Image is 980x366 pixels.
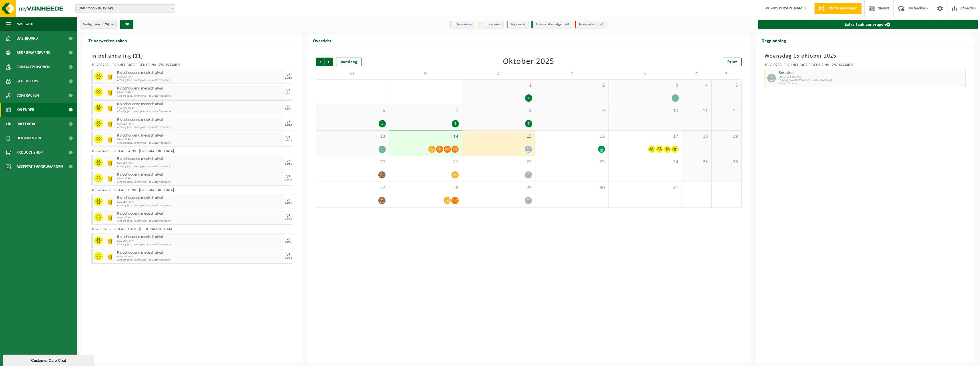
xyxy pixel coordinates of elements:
div: 12/12 [285,257,292,259]
div: 14/11 [285,92,292,95]
span: Risicohoudend medisch afval [117,118,283,122]
img: LP-SB-00050-HPE-22 [106,252,114,261]
div: 1 [525,120,532,127]
div: 26/12 [285,139,292,142]
img: LP-SB-00050-HPE-22 [106,213,114,221]
span: KGA Colli RMA [117,255,283,259]
td: D [389,69,462,79]
img: LP-SB-00050-HPE-22 [106,103,114,112]
div: VR [286,253,290,257]
div: VR [286,214,290,217]
td: Z [682,69,712,79]
li: Afgewerkt [507,21,529,29]
span: Risicohoudend medisch afval [117,71,283,75]
span: 10-877559 - BIOSCAPE [75,4,175,13]
div: VR [286,105,290,108]
div: 10-870428 - BIOSCAPE B NV - [GEOGRAPHIC_DATA] [91,188,293,194]
span: Bedrijfsgegevens [17,46,50,60]
span: Contactpersonen [17,60,50,74]
span: Afhaling (excl. voorrijkost) - op vaste frequentie [117,243,283,246]
div: 1 [379,120,386,127]
span: Risicohoudend medisch afval [117,172,283,177]
a: Print [723,58,742,66]
span: 7 [392,108,459,114]
li: Non-conformiteit [575,21,607,29]
div: VR [286,120,290,124]
span: KGA Colli RMA [117,138,283,141]
div: 14/11 [285,163,292,166]
div: VR [286,89,290,92]
span: Vorige [316,58,324,66]
span: 29 [465,185,532,191]
div: VR [286,175,290,178]
span: KGA Colli RMA [117,107,283,110]
span: Afhaling (excl. voorrijkost) - op vaste frequentie [117,180,283,184]
span: Offerte aanvragen [826,6,859,11]
a: Extra taak aanvragen [758,20,978,29]
span: 24 [611,159,678,165]
span: Lediging op vaste frequentie (excl. verwerking) [779,79,964,82]
span: Acceptatievoorwaarden [17,160,63,174]
td: Z [712,69,741,79]
span: 1 [465,82,532,89]
span: 10-877559 - BIOSCAPE [76,5,175,13]
span: Afhaling (excl. voorrijkost) - op vaste frequentie [117,165,283,168]
span: Risicohoudend medisch afval [117,212,283,216]
span: Afhaling (excl. voorrijkost) - op vaste frequentie [117,110,283,113]
iframe: chat widget [3,353,95,366]
div: 28/11 [285,108,292,111]
strong: [PERSON_NAME] [777,6,806,11]
td: W [462,69,535,79]
div: 10-780788 - BIO INCUBATOR GENT 2 NV - ZWIJNAARDE [764,63,966,69]
h3: Woensdag 15 oktober 2025 [764,52,966,60]
span: Gebruikers [17,74,38,88]
div: VR [286,237,290,241]
span: Risicohoudend medisch afval [117,86,283,91]
div: 12/12 [285,217,292,220]
span: 12 [714,108,738,114]
div: Vandaag [336,58,362,66]
button: OK [120,20,133,29]
div: 10-780788 - BIO INCUBATOR GENT 2 NV - ZWIJNAARDE [91,63,293,69]
div: VR [286,159,290,163]
span: Vestigingen [83,20,109,29]
span: Afhaling (excl. voorrijkost) - op vaste frequentie [117,126,283,129]
td: D [535,69,609,79]
span: 25 [685,159,708,165]
div: 1 [525,94,532,102]
span: T250002217418 [779,82,964,86]
span: CR-SU-1C-5 restafval [779,75,964,79]
div: 12/12 [285,178,292,181]
div: VR [286,73,290,77]
td: M [316,69,389,79]
h2: Overzicht [307,35,337,46]
td: V [609,69,682,79]
button: Vestigingen(6/6) [80,20,117,29]
h2: Te verwerken taken [83,35,133,46]
span: KGA Colli RMA [117,177,283,180]
img: LP-SB-00050-HPE-22 [106,135,114,143]
div: 14/11 [285,202,292,205]
div: VR [286,198,290,202]
div: 1 [672,94,679,102]
span: KGA Colli RMA [117,91,283,94]
span: 14 [392,134,459,140]
span: Risicohoudend medisch afval [117,102,283,107]
div: VR [286,136,290,139]
span: Kalender [17,103,34,117]
span: 11 [685,108,708,114]
span: 22 [465,159,532,165]
li: Uit te voeren [478,21,504,29]
span: 28 [392,185,459,191]
span: Afhaling (excl. voorrijkost) - op vaste frequentie [117,141,283,145]
span: 31 [611,185,678,191]
img: LP-SB-00050-HPE-22 [106,72,114,81]
span: KGA Colli RMA [117,239,283,243]
span: KGA Colli RMA [117,161,283,165]
span: 3 [611,82,678,89]
img: LP-SB-00050-HPE-22 [106,236,114,245]
span: Afhaling (excl. voorrijkost) - op vaste frequentie [117,259,283,262]
span: 15 [465,133,532,140]
span: 19 [714,133,738,140]
span: Risicohoudend medisch afval [117,251,283,255]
